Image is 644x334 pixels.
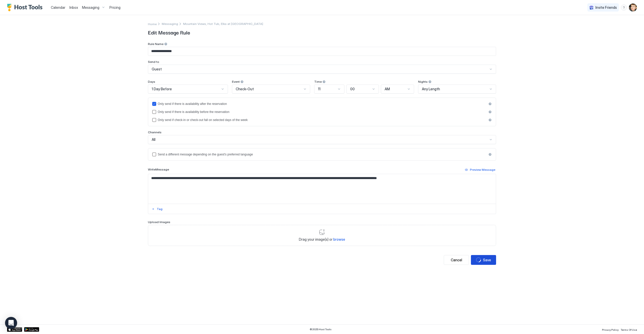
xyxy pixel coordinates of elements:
[148,168,169,171] span: Write Message
[236,87,254,91] span: Check-Out
[471,255,496,265] button: loadingSave
[148,60,159,64] span: Send to
[299,237,345,242] span: Drag your image(s) or
[422,87,440,91] span: Any Length
[310,328,332,331] span: © 2025 Host Tools
[82,5,99,10] span: Messaging
[148,174,496,204] textarea: Input Field
[152,152,492,156] div: languagesEnabled
[621,328,637,331] span: Terms Of Use
[162,22,178,26] div: Breadcrumb
[162,22,178,26] span: Messaging
[158,110,487,114] div: Only send if there is availability before the reservation
[483,257,491,263] div: Save
[152,137,155,142] span: All
[158,118,487,122] div: Only send if check-in or check-out fall on selected days of the week
[464,167,496,173] button: Preview Message
[157,207,163,211] div: Tag
[350,87,355,91] span: 00
[152,110,492,114] div: beforeReservation
[418,80,428,83] span: Nights
[148,21,157,26] div: Breadcrumb
[385,87,390,91] span: AM
[5,317,17,329] div: Open Intercom Messenger
[232,80,240,83] span: Event
[314,80,322,83] span: Time
[148,28,496,36] span: Edit Message Rule
[629,4,637,12] div: User profile
[148,80,155,83] span: Days
[51,5,65,10] a: Calendar
[595,5,617,10] span: Invite Friends
[152,67,162,71] span: Guest
[69,5,78,10] a: Inbox
[148,21,157,26] a: Home
[109,5,120,10] span: Pricing
[333,237,345,241] span: browse
[51,5,65,10] span: Calendar
[152,118,492,122] div: isLimited
[24,327,39,332] a: Google Play Store
[444,255,469,265] button: Cancel
[7,327,22,332] a: App Store
[451,257,462,263] div: Cancel
[470,168,495,172] div: Preview Message
[602,328,619,331] span: Privacy Policy
[602,327,619,332] a: Privacy Policy
[7,4,45,11] a: Host Tools Logo
[476,257,481,262] div: loading
[158,102,487,106] div: Only send if there is availability after the reservation
[148,220,170,224] span: Upload Images
[318,87,320,91] span: 11
[148,42,164,46] span: Rule Name
[151,206,163,212] button: Tag
[152,87,172,91] span: 1 Day Before
[621,327,637,332] a: Terms Of Use
[152,102,492,106] div: afterReservation
[183,22,263,26] span: Breadcrumb
[148,22,157,26] span: Home
[69,5,78,10] span: Inbox
[621,5,627,11] div: menu
[148,130,162,134] span: Channels
[158,153,487,156] div: Send a different message depending on the guest's preferred language
[148,47,496,56] input: Input Field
